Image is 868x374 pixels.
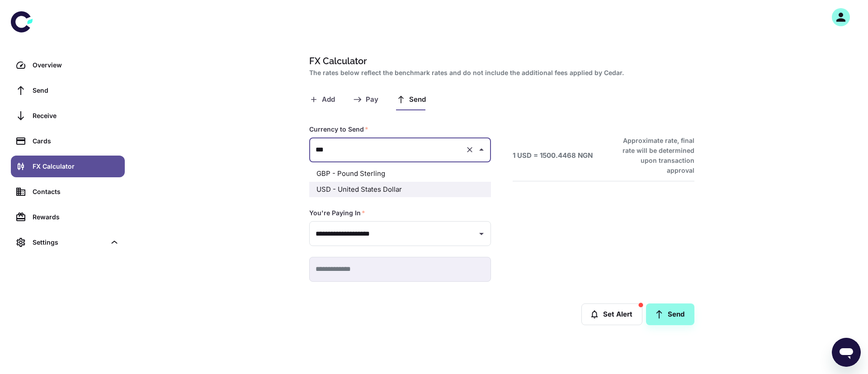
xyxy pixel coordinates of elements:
[322,95,335,104] span: Add
[409,95,426,104] span: Send
[33,136,119,146] div: Cards
[11,156,125,177] a: FX Calculator
[309,68,691,78] h2: The rates below reflect the benchmark rates and do not include the additional fees applied by Cedar.
[646,303,694,325] button: Send
[309,208,365,218] label: You're Paying In
[11,232,125,253] div: Settings
[309,125,368,134] label: Currency to Send
[11,105,125,127] a: Receive
[33,237,106,247] div: Settings
[309,182,491,198] li: USD - United States Dollar
[613,136,694,175] h6: Approximate rate, final rate will be determined upon transaction approval
[33,85,119,95] div: Send
[581,303,642,325] button: Set Alert
[366,95,378,104] span: Pay
[11,130,125,152] a: Cards
[33,187,119,197] div: Contacts
[11,54,125,76] a: Overview
[11,80,125,101] a: Send
[33,212,119,222] div: Rewards
[475,227,488,240] button: Open
[309,54,691,68] h1: FX Calculator
[832,338,861,367] iframe: Button to launch messaging window
[33,60,119,70] div: Overview
[33,161,119,171] div: FX Calculator
[513,151,593,161] h6: 1 USD = 1500.4468 NGN
[475,143,488,156] button: Close
[11,181,125,203] a: Contacts
[463,143,476,156] button: Clear
[309,166,491,182] li: GBP - Pound Sterling
[11,206,125,228] a: Rewards
[33,111,119,121] div: Receive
